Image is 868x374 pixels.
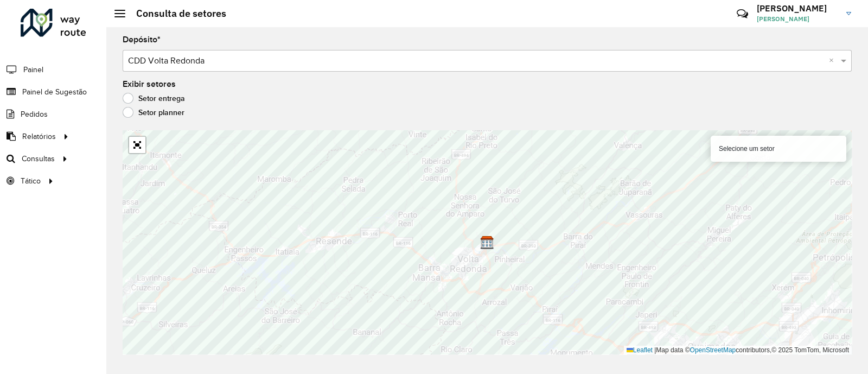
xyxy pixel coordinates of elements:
[627,346,653,354] a: Leaflet
[123,107,184,118] label: Setor planner
[22,86,87,98] span: Painel de Sugestão
[123,93,185,104] label: Setor entrega
[654,346,656,354] span: |
[624,346,852,355] div: Map data © contributors,© 2025 TomTom, Microsoft
[123,78,176,91] label: Exibir setores
[731,2,754,26] a: Contato Rápido
[23,64,43,75] span: Painel
[690,346,736,354] a: OpenStreetMap
[125,8,226,20] h2: Consulta de setores
[757,3,838,14] h3: [PERSON_NAME]
[22,131,56,142] span: Relatórios
[123,33,161,46] label: Depósito
[129,137,145,153] a: Abrir mapa em tela cheia
[757,14,838,24] span: [PERSON_NAME]
[22,153,55,164] span: Consultas
[829,54,838,67] span: Clear all
[21,175,41,187] span: Tático
[21,109,48,120] span: Pedidos
[711,136,846,162] div: Selecione um setor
